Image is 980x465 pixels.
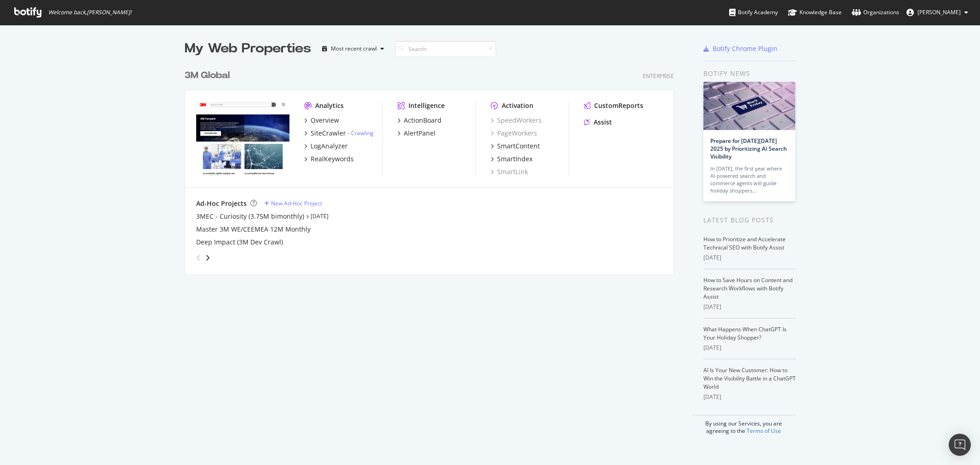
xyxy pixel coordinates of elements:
[713,44,777,53] div: Botify Chrome Plugin
[710,137,787,160] a: Prepare for [DATE][DATE] 2025 by Prioritizing AI Search Visibility
[703,303,796,311] div: [DATE]
[918,8,961,16] span: Alexander Parrales
[196,238,283,247] a: Deep Impact (3M Dev Crawl)
[318,41,388,56] button: Most recent crawl
[788,8,842,17] div: Knowledge Base
[311,116,339,125] div: Overview
[304,116,339,125] a: Overview
[949,434,971,456] div: Open Intercom Messenger
[331,46,377,51] div: Most recent crawl
[196,225,311,234] a: Master 3M WE/CEEMEA 12M Monthly
[408,101,445,110] div: Intelligence
[703,235,786,251] a: How to Prioritize and Accelerate Technical SEO with Botify Assist
[397,129,436,138] a: AlertPanel
[594,101,643,110] div: CustomReports
[703,44,777,53] a: Botify Chrome Plugin
[185,69,233,82] a: 3M Global
[196,199,247,208] div: Ad-Hoc Projects
[502,101,533,110] div: Activation
[204,253,211,262] div: angle-right
[185,58,681,274] div: grid
[584,118,612,127] a: Assist
[196,101,289,176] img: www.command.com
[311,212,329,220] a: [DATE]
[703,82,795,130] img: Prepare for Black Friday 2025 by Prioritizing AI Search Visibility
[497,154,532,164] div: SmartIndex
[264,199,322,207] a: New Ad-Hoc Project
[703,215,796,225] div: Latest Blog Posts
[729,8,778,17] div: Botify Academy
[491,116,542,125] a: SpeedWorkers
[852,8,899,17] div: Organizations
[703,254,796,262] div: [DATE]
[703,393,796,401] div: [DATE]
[899,5,975,20] button: [PERSON_NAME]
[196,212,304,221] a: 3MEC - Curiosity (3.75M bimonthly)
[348,129,374,137] div: -
[692,415,796,435] div: By using our Services, you are agreeing to the
[643,72,674,80] div: Enterprise
[594,118,612,127] div: Assist
[703,276,793,301] a: How to Save Hours on Content and Research Workflows with Botify Assist
[304,129,374,138] a: SiteCrawler- Crawling
[315,101,344,110] div: Analytics
[397,116,442,125] a: ActionBoard
[747,427,781,435] a: Terms of Use
[491,167,528,176] a: SmartLink
[491,129,537,138] a: PageWorkers
[304,154,354,164] a: RealKeywords
[271,199,322,207] div: New Ad-Hoc Project
[193,250,204,265] div: angle-left
[311,129,346,138] div: SiteCrawler
[404,129,436,138] div: AlertPanel
[491,142,540,151] a: SmartContent
[185,69,230,82] div: 3M Global
[311,154,354,164] div: RealKeywords
[703,344,796,352] div: [DATE]
[497,142,540,151] div: SmartContent
[404,116,442,125] div: ActionBoard
[703,325,787,341] a: What Happens When ChatGPT Is Your Holiday Shopper?
[710,165,788,194] div: In [DATE], the first year where AI-powered search and commerce agents will guide holiday shoppers…
[584,101,643,110] a: CustomReports
[304,142,348,151] a: LogAnalyzer
[311,142,348,151] div: LogAnalyzer
[703,68,796,79] div: Botify news
[703,366,796,391] a: AI Is Your New Customer: How to Win the Visibility Battle in a ChatGPT World
[491,154,532,164] a: SmartIndex
[48,9,131,16] span: Welcome back, [PERSON_NAME] !
[351,129,374,137] a: Crawling
[395,41,496,57] input: Search
[185,40,311,58] div: My Web Properties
